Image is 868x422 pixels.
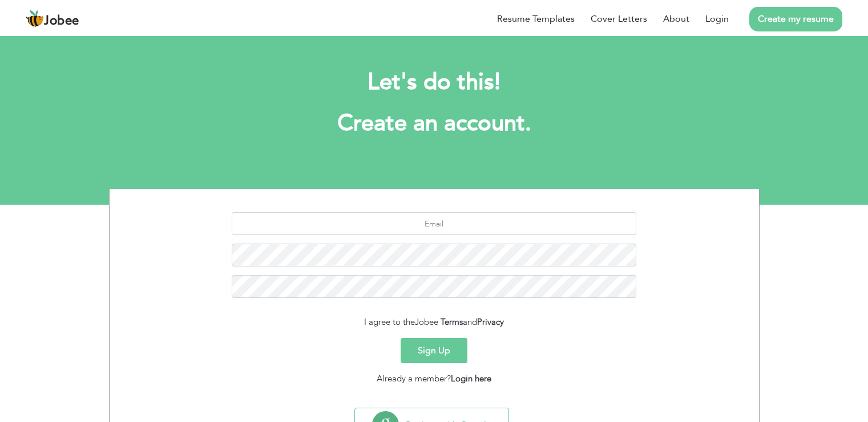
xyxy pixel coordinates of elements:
[26,10,79,28] a: Jobee
[477,316,504,328] a: Privacy
[126,67,742,97] h2: Let's do this!
[591,12,647,26] a: Cover Letters
[126,109,742,138] h1: Create an account.
[451,373,491,384] a: Login here
[232,212,636,235] input: Email
[118,316,750,329] div: I agree to the and
[663,12,689,26] a: About
[441,316,463,328] a: Terms
[44,15,79,27] span: Jobee
[26,10,44,28] img: jobee.io
[118,372,750,385] div: Already a member?
[415,316,438,328] span: Jobee
[497,12,575,26] a: Resume Templates
[401,338,467,363] button: Sign Up
[749,7,842,31] a: Create my resume
[705,12,729,26] a: Login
